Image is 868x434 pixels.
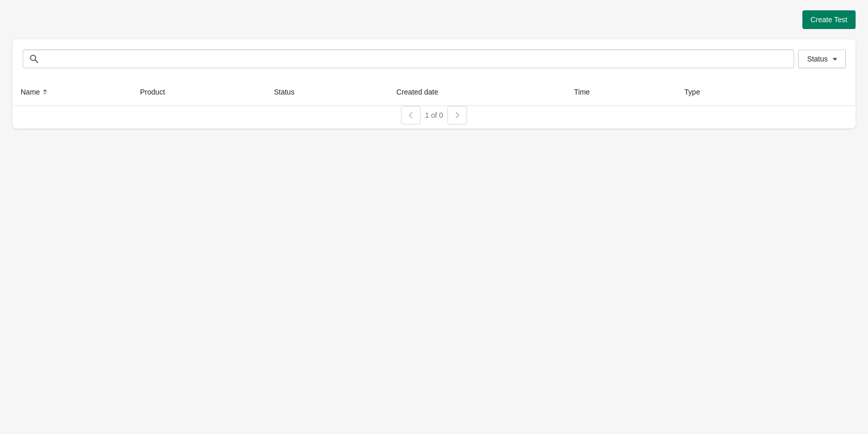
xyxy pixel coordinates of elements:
span: Status [807,55,828,63]
button: Type [680,83,715,101]
button: Created date [392,83,453,101]
button: Name [17,83,54,101]
button: Status [798,50,846,68]
button: Create Test [802,10,856,29]
button: Status [270,83,309,101]
button: Product [136,83,179,101]
button: Time [570,83,605,101]
span: 1 of 0 [425,111,443,119]
span: Create Test [811,16,847,24]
